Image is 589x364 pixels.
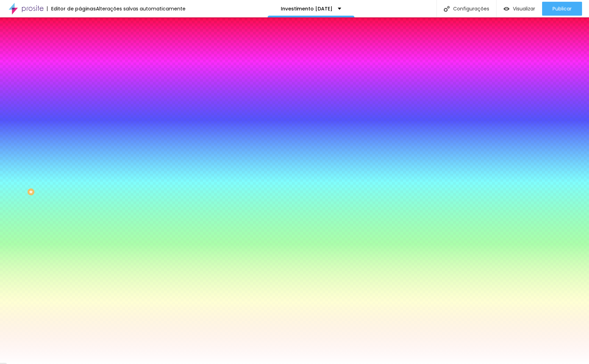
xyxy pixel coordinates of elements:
span: Visualizar [513,6,535,11]
img: view-1.svg [504,6,509,12]
button: Visualizar [497,2,542,16]
button: Publicar [542,2,582,16]
span: Publicar [553,6,572,11]
img: Icone [444,6,450,12]
div: Editor de páginas [47,6,96,11]
p: Investimento [DATE] [281,6,333,11]
div: Alterações salvas automaticamente [96,6,186,11]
